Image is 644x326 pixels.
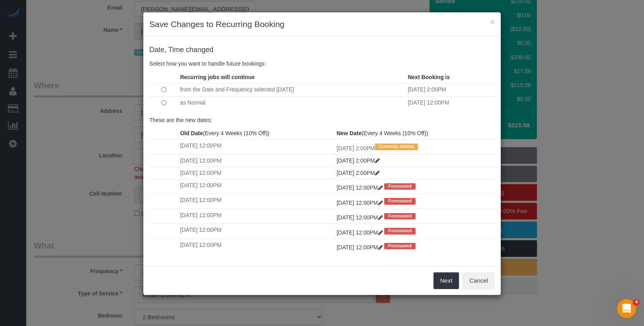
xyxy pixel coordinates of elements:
strong: Recurring jobs will continue [180,74,254,80]
a: [DATE] 12:00PM [337,229,384,236]
span: Forecasted [384,243,416,249]
td: from the Date and Frequency selected [DATE] [178,83,406,96]
td: [DATE] 12:00PM [178,224,334,239]
td: [DATE] 12:00PM [178,167,334,179]
p: These are the new dates: [149,116,495,124]
h3: Save Changes to Recurring Booking [149,18,495,30]
a: [DATE] 2:00PM [337,170,380,176]
td: [DATE] 12:00PM [178,179,334,194]
td: as Normal [178,96,406,109]
th: (Every 4 Weeks (10% Off)) [178,127,334,140]
h4: changed [149,46,495,54]
td: [DATE] 12:00PM [178,239,334,253]
td: [DATE] 12:00PM [178,194,334,209]
td: [DATE] 12:00PM [178,209,334,223]
span: 4 [633,299,640,305]
button: Next [433,272,459,289]
span: Forecasted [384,213,416,219]
a: [DATE] 12:00PM [337,184,384,191]
button: × [490,17,495,26]
span: Forecasted [384,183,416,190]
td: [DATE] 2:00PM [406,83,495,96]
td: [DATE] 12:00PM [178,140,334,154]
button: Cancel [463,272,495,289]
span: Forecasted [384,228,416,234]
a: [DATE] 2:00PM [337,157,380,164]
iframe: Intercom live chat [617,299,636,318]
a: [DATE] 12:00PM [337,244,384,250]
th: (Every 4 Weeks (10% Off)) [335,127,495,140]
td: [DATE] 2:00PM [335,140,495,154]
strong: Next Booking is [408,74,450,80]
a: [DATE] 12:00PM [337,200,384,206]
a: [DATE] 12:00PM [337,214,384,221]
strong: Old Date [180,130,203,136]
p: Select how you want to handle future bookings: [149,60,495,68]
span: Date, Time [149,46,184,54]
span: Forecasted [384,198,416,204]
span: Currently editing [375,144,418,150]
td: [DATE] 12:00PM [178,154,334,167]
strong: New Date [337,130,362,136]
td: [DATE] 12:00PM [406,96,495,109]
